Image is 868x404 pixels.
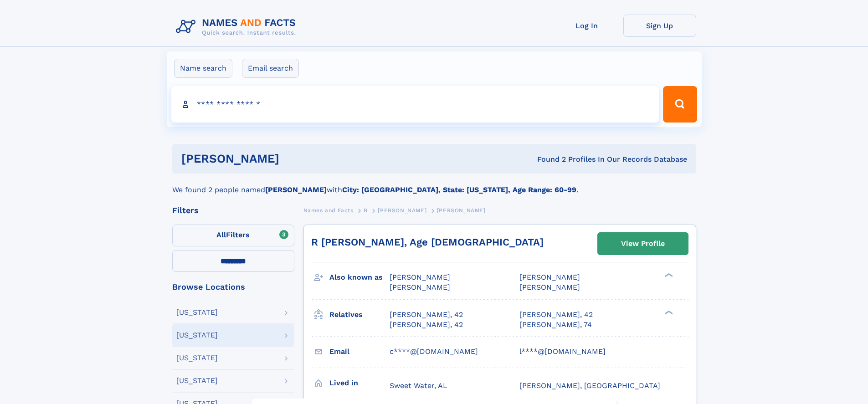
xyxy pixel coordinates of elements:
[519,320,592,330] a: [PERSON_NAME], 74
[172,283,294,291] div: Browse Locations
[242,59,299,78] label: Email search
[663,309,673,315] div: ❯
[172,174,696,195] div: We found 2 people named with .
[408,154,687,164] div: Found 2 Profiles In Our Records Database
[519,283,580,291] span: [PERSON_NAME]
[663,86,697,123] button: Search Button
[171,86,659,123] input: search input
[176,377,218,384] div: [US_STATE]
[176,309,218,316] div: [US_STATE]
[519,310,593,320] a: [PERSON_NAME], 42
[623,15,696,37] a: Sign Up
[174,59,232,78] label: Name search
[216,230,226,239] span: All
[172,15,303,39] img: Logo Names and Facts
[598,233,688,255] a: View Profile
[519,381,660,390] span: [PERSON_NAME], [GEOGRAPHIC_DATA]
[364,205,368,216] a: B
[176,332,218,339] div: [US_STATE]
[550,15,623,37] a: Log In
[378,205,426,216] a: [PERSON_NAME]
[437,207,486,214] span: [PERSON_NAME]
[519,273,580,281] span: [PERSON_NAME]
[390,283,450,291] span: [PERSON_NAME]
[329,307,390,322] h3: Relatives
[390,310,463,320] a: [PERSON_NAME], 42
[172,225,294,246] label: Filters
[342,185,576,194] b: City: [GEOGRAPHIC_DATA], State: [US_STATE], Age Range: 60-99
[364,207,368,214] span: B
[311,236,544,248] a: R [PERSON_NAME], Age [DEMOGRAPHIC_DATA]
[378,207,426,214] span: [PERSON_NAME]
[172,206,294,215] div: Filters
[390,381,447,390] span: Sweet Water, AL
[329,375,390,391] h3: Lived in
[390,320,463,330] a: [PERSON_NAME], 42
[329,270,390,285] h3: Also known as
[663,272,673,278] div: ❯
[390,273,450,281] span: [PERSON_NAME]
[329,344,390,359] h3: Email
[181,153,408,164] h1: [PERSON_NAME]
[265,185,327,194] b: [PERSON_NAME]
[176,354,218,362] div: [US_STATE]
[621,233,665,254] div: View Profile
[303,205,354,216] a: Names and Facts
